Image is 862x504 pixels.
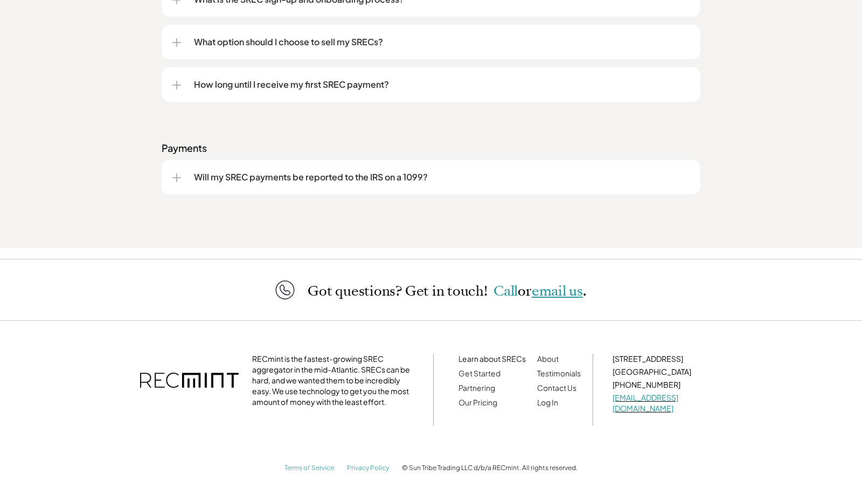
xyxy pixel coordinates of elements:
[537,368,581,378] a: Testimonials
[613,393,678,413] a: [EMAIL_ADDRESS][DOMAIN_NAME]
[458,354,526,363] a: Learn about SRECs
[537,383,576,393] a: Contact Us
[458,383,495,393] a: Partnering
[613,353,722,364] p: [STREET_ADDRESS]
[537,397,558,407] a: Log In
[162,142,700,155] p: Payments
[194,78,690,91] p: How long until I receive my first SREC payment?
[493,282,518,300] a: Call
[347,464,389,472] a: Privacy Policy
[613,366,722,377] p: [GEOGRAPHIC_DATA]
[194,171,690,184] p: Will my SREC payments be reported to the IRS on a 1099?
[537,354,559,363] a: About
[308,284,586,298] p: Got questions? Get in touch!
[583,282,587,300] span: .
[402,464,578,472] p: © Sun Tribe Trading LLC d/b/a RECmint. All rights reserved.
[532,282,583,300] a: email us
[518,282,532,300] span: or
[252,353,414,407] p: RECmint is the fastest-growing SREC aggregator in the mid-Atlantic. SRECs can be hard, and we wan...
[194,36,690,48] p: What option should I choose to sell my SRECs?
[284,464,334,472] a: Terms of Service
[458,397,497,407] a: Our Pricing
[613,379,722,390] p: [PHONE_NUMBER]
[458,368,500,378] a: Get Started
